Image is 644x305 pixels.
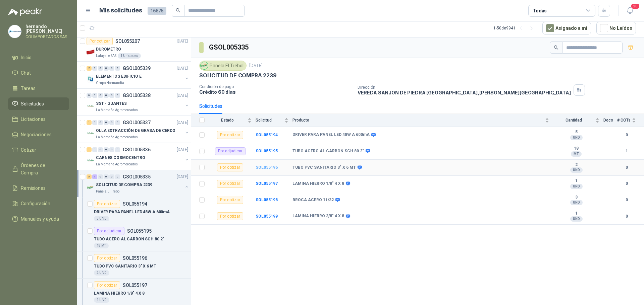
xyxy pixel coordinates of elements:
[217,163,243,171] div: Por cotizar
[104,147,109,152] div: 0
[292,214,344,219] b: LAMINA HIERRO 3/8" 4 X 8
[104,66,109,71] div: 0
[617,180,636,187] b: 0
[570,216,583,222] div: UND
[115,147,120,152] div: 0
[94,243,109,248] div: 18 MT
[217,196,243,204] div: Por cotizar
[25,24,69,33] p: hernando [PERSON_NAME]
[25,35,69,39] p: COLIMPORTADOS SAS
[87,119,190,140] a: 1 0 0 0 0 0 GSOL005337[DATE] Company LogoOLLA EXTRACCIÓN DE GRASA DE CERDOLa Montaña Agromercados
[98,93,103,98] div: 0
[617,213,636,220] b: 0
[249,63,263,69] p: [DATE]
[603,114,617,127] th: Docs
[98,174,103,179] div: 0
[109,66,114,71] div: 0
[92,147,97,152] div: 0
[570,167,583,173] div: UND
[256,214,278,219] a: SOL055199
[109,174,114,179] div: 0
[617,114,644,127] th: # COTs
[115,93,120,98] div: 0
[21,215,59,223] span: Manuales y ayuda
[77,224,191,251] a: Por adjudicarSOL055195TUBO ACERO AL CARBON SCH 80 2"18 MT
[21,85,36,92] span: Tareas
[209,114,256,127] th: Estado
[199,61,247,71] div: Panela El Trébol
[8,67,69,79] a: Chat
[96,53,116,59] p: Lafayette SAS
[217,180,243,188] div: Por cotizar
[94,263,156,270] p: TUBO PVC SANITARIO 3" X 6 MT
[256,165,278,170] a: SOL055196
[96,135,138,140] p: La Montaña Agromercados
[8,128,69,141] a: Negociaciones
[8,213,69,225] a: Manuales y ayuda
[199,72,277,79] p: SOLICITUD DE COMPRA 2239
[92,120,97,125] div: 0
[123,93,151,98] p: GSOL005338
[94,297,109,303] div: 1 UND
[99,6,142,15] h1: Mis solicitudes
[177,65,188,72] p: [DATE]
[94,227,124,235] div: Por adjudicar
[292,132,370,138] b: DRIVER PARA PANEL LED 48W A 600mA
[94,200,120,208] div: Por cotizar
[617,197,636,203] b: 0
[199,89,352,95] p: Crédito 60 días
[96,155,145,161] p: CARNES COSMOCENTRO
[199,84,352,89] p: Condición de pago
[92,174,97,179] div: 1
[77,34,191,62] a: Por cotizarSOL055207[DATE] Company LogoDUROMETROLafayette SAS1 Unidades
[209,118,246,123] span: Estado
[96,162,138,167] p: La Montaña Agromercados
[8,197,69,210] a: Configuración
[617,118,631,123] span: # COTs
[77,251,191,279] a: Por cotizarSOL055196TUBO PVC SANITARIO 3" X 6 MT2 UND
[21,162,63,176] span: Órdenes de Compra
[177,147,188,153] p: [DATE]
[553,162,599,168] b: 2
[98,66,103,71] div: 0
[617,132,636,138] b: 0
[256,149,278,153] a: SOL055195
[123,147,151,152] p: GSOL005336
[21,146,36,154] span: Cotizar
[115,174,120,179] div: 0
[87,66,92,71] div: 2
[533,7,547,14] div: Todas
[631,3,640,9] span: 20
[87,120,92,125] div: 1
[493,23,537,33] div: 1 - 50 de 9941
[199,102,222,110] div: Solicitudes
[87,93,92,98] div: 0
[256,198,278,202] b: SOL055198
[96,189,120,194] p: Panela El Trébol
[8,82,69,95] a: Tareas
[596,22,636,34] button: No Leídos
[177,120,188,126] p: [DATE]
[87,156,95,164] img: Company Logo
[87,147,92,152] div: 1
[123,120,151,125] p: GSOL005337
[21,100,44,107] span: Solicitudes
[96,100,126,107] p: SST - GUANTES
[256,114,292,127] th: Solicitud
[177,92,188,99] p: [DATE]
[92,66,97,71] div: 0
[217,212,243,220] div: Por cotizar
[358,85,571,90] p: Dirección
[554,45,558,50] span: search
[96,107,138,113] p: La Montaña Agromercados
[553,114,603,127] th: Cantidad
[148,7,166,15] span: 16875
[87,129,95,137] img: Company Logo
[21,184,46,192] span: Remisiones
[96,128,175,134] p: OLLA EXTRACCIÓN DE GRASA DE CERDO
[104,120,109,125] div: 0
[201,62,208,69] img: Company Logo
